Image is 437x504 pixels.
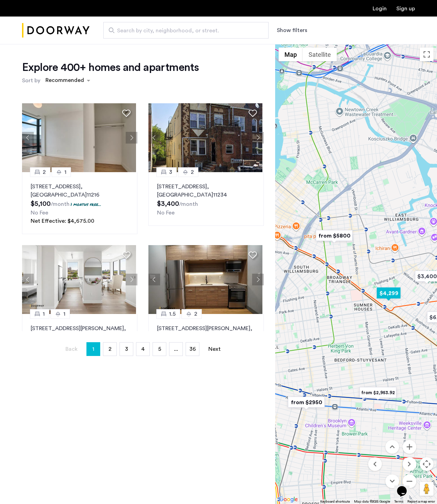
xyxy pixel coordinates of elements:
span: Net Effective: $4,675.00 [31,218,94,224]
button: Zoom out [403,474,416,488]
p: [STREET_ADDRESS][PERSON_NAME] 11226 [157,324,255,341]
button: Move up [385,440,399,454]
p: [STREET_ADDRESS] 11234 [157,182,255,199]
button: Keyboard shortcuts [320,499,350,504]
a: 21[STREET_ADDRESS], [GEOGRAPHIC_DATA]112161 months free...No FeeNet Effective: $4,675.00 [22,172,137,234]
button: Next apartment [252,132,264,144]
span: No Fee [157,210,175,216]
ng-select: sort-apartment [42,74,94,87]
span: Map data ©2025 Google [354,500,390,503]
button: Next apartment [126,132,137,144]
img: 2016_638673975962267132.jpeg [22,103,136,172]
img: 2016_638666715889771230.jpeg [22,245,136,314]
img: 2016_638484540295233130.jpeg [148,103,262,172]
span: 4 [141,346,145,352]
a: Terms (opens in new tab) [394,499,403,504]
p: [STREET_ADDRESS] 11216 [31,182,129,199]
button: Previous apartment [148,274,160,285]
span: 1.5 [169,310,176,318]
button: Move right [403,457,416,471]
span: ... [174,346,178,352]
input: Apartment Search [103,22,269,39]
span: 5 [158,346,161,352]
a: Next [208,343,221,356]
div: from $2,953.92 [357,385,399,400]
button: Move down [385,474,399,488]
a: 11[STREET_ADDRESS][PERSON_NAME], [GEOGRAPHIC_DATA]11238No Fee [22,314,137,368]
span: $5,100 [31,200,51,207]
span: 2 [191,168,194,176]
span: 2 [43,168,46,176]
div: from $5800 [313,228,355,243]
span: 1 [92,344,94,355]
span: 36 [189,346,196,352]
span: $3,400 [157,200,179,207]
span: 3 [125,346,128,352]
a: Cazamio Logo [22,18,90,43]
button: Previous apartment [148,132,160,144]
button: Move left [368,457,382,471]
sub: /month [179,201,198,207]
button: Map camera controls [420,457,434,471]
label: Sort by [22,76,40,85]
span: No Fee [31,210,48,216]
img: 2012_638668068959509256.jpeg [148,245,262,314]
p: 1 months free... [71,201,101,207]
span: 2 [194,310,197,318]
div: $4,299 [374,285,403,301]
a: Login [373,6,387,11]
button: Next apartment [126,274,137,285]
span: 1 [63,310,65,318]
span: 2 [108,346,112,352]
button: Toggle fullscreen view [420,48,434,61]
span: 1 [43,310,45,318]
button: Show satellite imagery [303,48,337,61]
div: from $2950 [285,395,327,410]
sub: /month [51,201,70,207]
button: Next apartment [252,274,264,285]
a: Open this area in Google Maps (opens a new window) [277,495,300,504]
h1: Explore 400+ homes and apartments [22,61,199,74]
p: [STREET_ADDRESS][PERSON_NAME] 11238 [31,324,129,341]
span: 3 [169,168,172,176]
a: 1.52[STREET_ADDRESS][PERSON_NAME], [GEOGRAPHIC_DATA]11226No Fee [148,314,264,368]
button: Previous apartment [22,132,34,144]
nav: Pagination [22,342,264,356]
button: Zoom in [403,440,416,454]
button: Show street map [279,48,303,61]
span: Back [65,346,77,352]
button: Drag Pegman onto the map to open Street View [420,482,434,496]
img: Google [277,495,300,504]
span: Search by city, neighborhood, or street. [117,27,249,35]
a: 32[STREET_ADDRESS], [GEOGRAPHIC_DATA]11234No Fee [148,172,264,226]
a: Registration [396,6,415,11]
img: logo [22,18,90,43]
a: Report a map error [407,499,435,504]
button: Show or hide filters [277,26,307,34]
button: Previous apartment [22,274,34,285]
iframe: chat widget [394,476,416,497]
div: Recommended [44,76,84,86]
span: 1 [64,168,66,176]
